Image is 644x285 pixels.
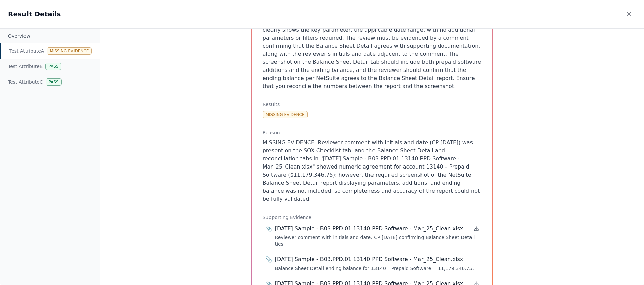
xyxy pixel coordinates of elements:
p: (A) Review parameters used to download reports and verify completeness and accuracy, where applic... [263,2,482,90]
div: Missing Evidence [47,47,92,55]
div: [DATE] Sample - B03.PPD.01 13140 PPD Software - Mar_25_Clean.xlsx [275,255,463,264]
div: Balance Sheet Detail ending balance for 13140 – Prepaid Software = 11,179,346.75. [275,265,479,272]
h2: Result Details [8,9,61,19]
h3: Supporting Evidence: [263,214,482,221]
div: [DATE] Sample - B03.PPD.01 13140 PPD Software - Mar_25_Clean.xlsx [275,225,463,233]
span: 📎 [265,255,272,264]
div: Pass [45,63,61,70]
div: Missing Evidence [263,111,308,118]
h3: Results [263,101,482,108]
a: Download file [474,226,479,231]
span: 📎 [265,225,272,233]
div: Pass [46,78,62,86]
div: Reviewer comment with initials and date: CP [DATE] confirming Balance Sheet Detail ties. [275,234,479,247]
h3: Reason [263,129,482,136]
p: MISSING EVIDENCE: Reviewer comment with initials and date (CP [DATE]) was present on the SOX Chec... [263,139,482,203]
